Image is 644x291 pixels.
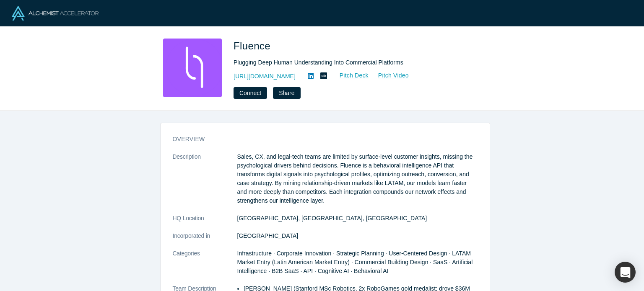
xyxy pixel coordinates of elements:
img: Fluence's Logo [163,39,222,97]
span: Fluence [234,40,273,52]
button: Connect [234,87,267,99]
dt: Categories [173,249,237,284]
a: [URL][DOMAIN_NAME] [234,72,296,81]
span: Infrastructure · Corporate Innovation · Strategic Planning · User-Centered Design · LATAM Market ... [237,250,473,274]
img: Alchemist Logo [12,6,99,21]
dd: [GEOGRAPHIC_DATA] [237,232,478,240]
div: Plugging Deep Human Understanding Into Commercial Platforms [234,58,468,67]
dt: HQ Location [173,214,237,232]
dt: Incorporated in [173,232,237,249]
h3: overview [173,135,466,144]
dt: Description [173,152,237,214]
a: Pitch Deck [330,71,369,80]
a: Pitch Video [369,71,409,80]
dd: [GEOGRAPHIC_DATA], [GEOGRAPHIC_DATA], [GEOGRAPHIC_DATA] [237,214,478,223]
p: Sales, CX, and legal-tech teams are limited by surface-level customer insights, missing the psych... [237,152,478,205]
button: Share [273,87,300,99]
